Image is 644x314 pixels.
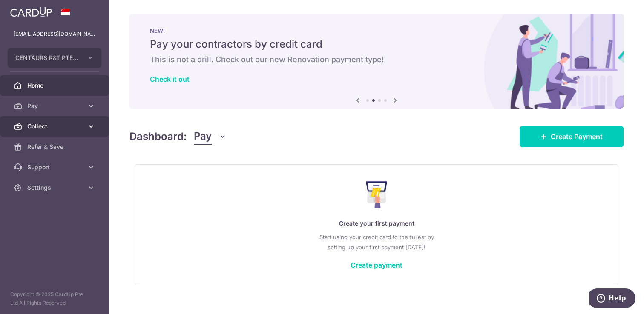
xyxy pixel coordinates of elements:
[27,122,83,131] span: Collect
[27,163,83,171] span: Support
[351,261,402,269] a: Create payment
[150,75,190,83] a: Check it out
[589,288,635,310] iframe: Opens a widget where you can find more information
[129,129,187,144] h4: Dashboard:
[27,183,83,192] span: Settings
[27,143,83,151] span: Refer & Save
[194,128,227,145] button: Pay
[10,7,52,17] img: CardUp
[150,54,603,65] h6: This is not a drill. Check out our new Renovation payment type!
[152,232,601,252] p: Start using your credit card to the fullest by setting up your first payment [DATE]!
[129,14,624,109] img: Renovation banner
[366,181,388,208] img: Make Payment
[150,37,603,51] h5: Pay your contractors by credit card
[152,218,601,228] p: Create your first payment
[27,102,83,110] span: Pay
[14,30,95,38] p: [EMAIL_ADDRESS][DOMAIN_NAME]
[194,128,212,145] span: Pay
[27,81,83,90] span: Home
[15,54,78,62] span: CENTAURS R&T PTE. LTD.
[8,48,101,68] button: CENTAURS R&T PTE. LTD.
[551,131,603,142] span: Create Payment
[150,27,603,34] p: NEW!
[520,126,624,147] a: Create Payment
